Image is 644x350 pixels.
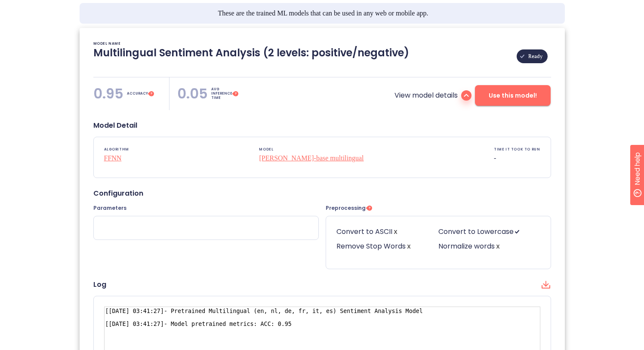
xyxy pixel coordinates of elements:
p: Log [93,280,106,289]
p: 0.05 [177,85,208,102]
p: ALGORITHM [104,147,129,152]
span: Use this model! [489,90,537,101]
tspan: ? [235,92,237,96]
p: Convert to ASCII [336,227,392,237]
p: Remove Stop Words [336,241,406,252]
span: x [407,243,411,250]
p: Normalize words [438,241,495,252]
button: Use this model! [475,85,551,106]
p: Convert to Lowercase [438,227,514,237]
p: Configuration [93,189,143,198]
span: These are the trained ML models that can be used in any web or mobile app. [218,8,428,18]
p: Model Detail [93,121,137,130]
span: x [496,243,500,250]
p: [PERSON_NAME]-base multilingual [259,153,364,163]
p: TIME IT TOOK TO RUN [494,147,540,152]
p: Multilingual Sentiment Analysis (2 levels: positive/negative) [93,46,409,67]
p: Parameters [93,205,126,212]
p: Preprocessing [326,205,366,212]
p: MODEL [259,147,364,152]
p: FFNN [104,153,129,163]
p: MODEL NAME [93,42,121,46]
span: Need help [20,2,53,12]
span: Ready [523,25,548,87]
tspan: ? [368,206,370,211]
p: - [494,153,540,163]
tspan: ? [150,92,152,96]
p: 0.95 [93,85,123,102]
p: View model details [394,90,458,101]
p: ACCURACY [127,92,148,96]
span: x [394,228,397,236]
p: AVG INFERENCE TIME [211,87,232,100]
